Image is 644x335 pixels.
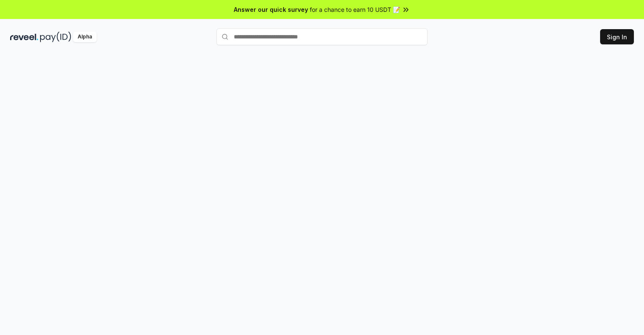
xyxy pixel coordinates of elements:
[310,5,400,14] span: for a chance to earn 10 USDT 📝
[600,29,634,44] button: Sign In
[73,32,97,42] div: Alpha
[234,5,308,14] span: Answer our quick survey
[10,32,38,42] img: reveel_dark
[40,32,71,42] img: pay_id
